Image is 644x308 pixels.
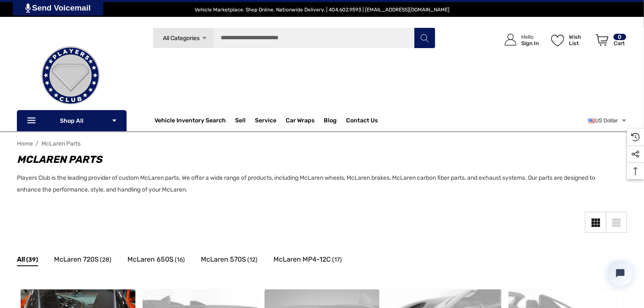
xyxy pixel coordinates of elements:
a: Sell [235,112,255,129]
svg: Review Your Cart [596,34,609,46]
span: (28) [100,254,111,265]
a: USD [588,112,627,129]
span: Vehicle Marketplace. Shop Online. Nationwide Delivery. | 404.602.9593 | [EMAIL_ADDRESS][DOMAIN_NAME] [195,7,449,13]
svg: Social Media [631,150,640,159]
img: Players Club | Cars For Sale [28,33,113,118]
a: All Categories Icon Arrow Down Icon Arrow Up [153,27,214,49]
span: (39) [26,254,38,265]
p: Hello [521,34,539,40]
span: All [17,254,25,265]
img: PjwhLS0gR2VuZXJhdG9yOiBHcmF2aXQuaW8gLS0+PHN2ZyB4bWxucz0iaHR0cDovL3d3dy53My5vcmcvMjAwMC9zdmciIHhtb... [25,3,31,13]
span: Car Wraps [286,117,314,126]
a: Sign in [495,25,543,54]
span: McLaren MP4-12C [273,254,331,265]
a: Button Go To Sub Category McLaren 570S [201,254,257,267]
span: McLaren 570S [201,254,246,265]
svg: Top [627,167,644,176]
span: (17) [332,254,342,265]
span: McLaren 720S [54,254,99,265]
a: Blog [324,117,337,126]
a: List View [606,212,627,233]
a: Service [255,117,276,126]
a: McLaren Parts [41,140,81,147]
a: Car Wraps [286,112,324,129]
span: All Categories [163,35,200,42]
a: Button Go To Sub Category McLaren MP4-12C [273,254,342,267]
iframe: Tidio Chat [529,254,640,293]
nav: Breadcrumb [17,136,627,151]
button: Search [414,27,435,49]
p: Wish List [569,34,591,46]
svg: Wish List [551,35,564,46]
svg: Icon Arrow Down [201,35,208,41]
a: Button Go To Sub Category McLaren 720S [54,254,111,267]
a: Home [17,140,33,147]
svg: Icon User Account [505,34,517,46]
span: Sell [235,117,246,126]
a: Wish List Wish List [547,25,592,54]
p: Shop All [17,110,127,131]
a: Button Go To Sub Category McLaren 650S [127,254,185,267]
h1: McLaren Parts [17,152,619,167]
a: Vehicle Inventory Search [154,117,226,126]
a: Contact Us [346,117,378,126]
span: (16) [175,254,185,265]
p: Sign In [521,40,539,46]
p: Players Club is the leading provider of custom McLaren parts. We offer a wide range of products, ... [17,172,619,196]
p: Cart [614,40,626,46]
a: Cart with 0 items [592,25,627,58]
span: McLaren 650S [127,254,173,265]
a: Grid View [585,212,606,233]
svg: Icon Arrow Down [111,118,117,124]
svg: Recently Viewed [631,133,640,141]
span: (12) [247,254,257,265]
svg: Icon Line [26,116,39,126]
p: 0 [614,34,626,40]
